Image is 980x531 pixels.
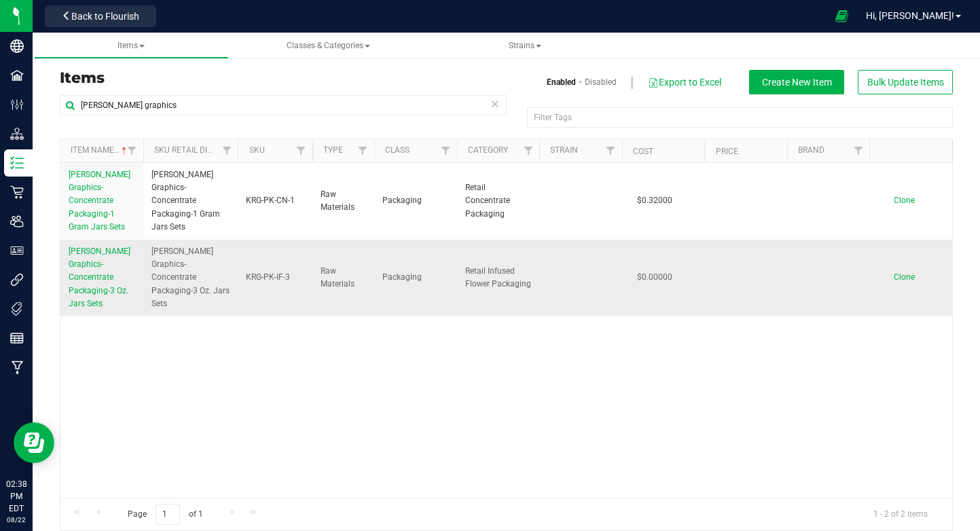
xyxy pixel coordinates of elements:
p: 08/22 [6,515,26,525]
span: Packaging [382,194,449,207]
inline-svg: Integrations [10,273,24,287]
span: Bulk Update Items [867,77,944,88]
span: Items [117,41,145,50]
a: [PERSON_NAME] Graphics-Concentrate Packaging-3 Oz. Jars Sets [69,245,135,310]
span: KRG-PK-IF-3 [246,271,304,284]
h3: Items [60,70,496,86]
span: Page of 1 [116,504,214,525]
a: Cost [633,147,653,156]
button: Create New Item [749,70,844,94]
span: Packaging [382,271,449,284]
a: Filter [600,139,622,162]
a: Brand [798,145,824,155]
span: 1 - 2 of 2 items [863,504,939,524]
inline-svg: Configuration [10,98,24,111]
a: Price [716,147,738,156]
span: [PERSON_NAME] Graphics-Concentrate Packaging-3 Oz. Jars Sets [151,245,230,310]
inline-svg: User Roles [10,244,24,257]
button: Bulk Update Items [858,70,953,94]
inline-svg: Users [10,215,24,228]
button: Back to Flourish [45,5,156,27]
span: $0.32000 [630,191,679,210]
a: Item Name [71,145,130,155]
a: Clone [894,272,928,282]
span: KRG-PK-CN-1 [246,194,304,207]
a: Filter [352,139,374,162]
a: Disabled [585,76,617,88]
input: Search Item Name, SKU Retail Name, or Part Number [60,95,507,115]
span: Raw Materials [321,188,366,214]
a: Filter [290,139,312,162]
input: 1 [156,504,180,525]
inline-svg: Facilities [10,69,24,82]
span: Retail Concentrate Packaging [465,181,532,221]
iframe: Resource center [14,422,54,463]
span: [PERSON_NAME] Graphics-Concentrate Packaging-1 Gram Jars Sets [151,168,230,234]
a: Category [468,145,508,155]
inline-svg: Company [10,39,24,53]
span: [PERSON_NAME] Graphics-Concentrate Packaging-1 Gram Jars Sets [69,170,130,232]
span: Hi, [PERSON_NAME]! [866,10,954,21]
span: Create New Item [762,77,832,88]
span: [PERSON_NAME] Graphics-Concentrate Packaging-3 Oz. Jars Sets [69,246,130,308]
span: Clone [894,272,915,282]
span: Clear [490,95,500,113]
inline-svg: Reports [10,331,24,345]
a: Strain [550,145,578,155]
a: Class [385,145,410,155]
span: Clone [894,196,915,205]
a: Filter [847,139,869,162]
a: Type [323,145,343,155]
a: SKU [249,145,265,155]
inline-svg: Retail [10,185,24,199]
span: Strains [509,41,541,50]
p: 02:38 PM EDT [6,478,26,515]
a: Filter [120,139,143,162]
span: $0.00000 [630,268,679,287]
a: Filter [517,139,539,162]
span: Back to Flourish [71,11,139,22]
span: Open Ecommerce Menu [827,3,857,29]
a: [PERSON_NAME] Graphics-Concentrate Packaging-1 Gram Jars Sets [69,168,135,234]
a: Filter [215,139,238,162]
span: Classes & Categories [287,41,370,50]
inline-svg: Manufacturing [10,361,24,374]
inline-svg: Tags [10,302,24,316]
inline-svg: Distribution [10,127,24,141]
a: Filter [434,139,456,162]
a: Enabled [547,76,576,88]
a: Clone [894,196,928,205]
button: Export to Excel [647,71,722,94]
inline-svg: Inventory [10,156,24,170]
span: Retail Infused Flower Packaging [465,265,532,291]
span: Raw Materials [321,265,366,291]
a: Sku Retail Display Name [154,145,256,155]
